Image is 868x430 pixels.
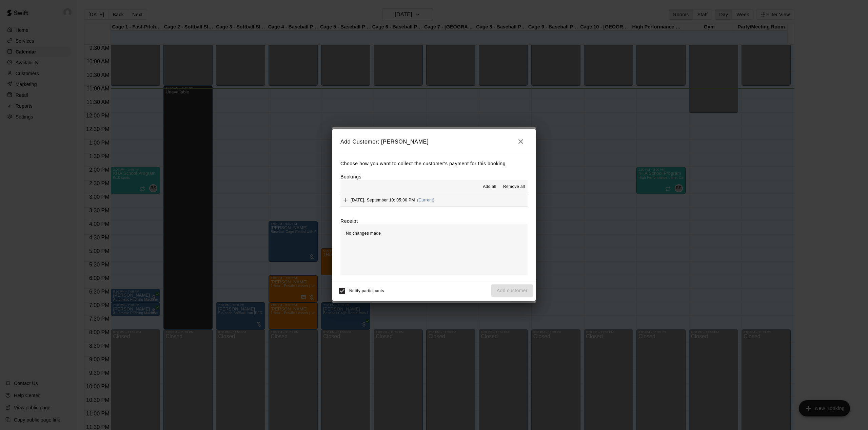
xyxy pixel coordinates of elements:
[340,174,361,179] label: Bookings
[417,198,435,202] span: (Current)
[500,181,528,192] button: Remove all
[346,231,381,236] span: No changes made
[340,218,358,224] label: Receipt
[349,288,384,293] span: Notify participants
[483,184,496,190] span: Add all
[332,129,536,154] h2: Add Customer: [PERSON_NAME]
[340,159,528,168] p: Choose how you want to collect the customer's payment for this booking
[340,197,351,202] span: Add
[479,181,500,192] button: Add all
[351,198,415,202] span: [DATE], September 10: 05:00 PM
[340,194,528,207] button: Add[DATE], September 10: 05:00 PM(Current)
[503,184,525,190] span: Remove all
